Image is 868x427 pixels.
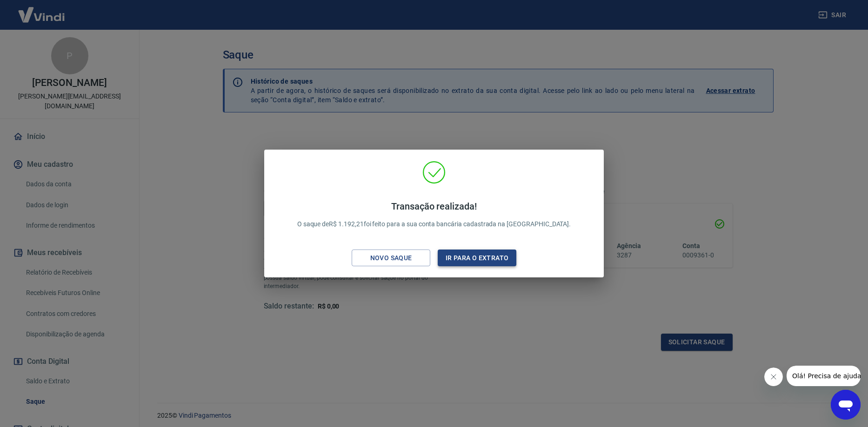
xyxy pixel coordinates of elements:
[297,201,571,212] h4: Transação realizada!
[359,252,423,264] div: Novo saque
[787,366,861,386] iframe: Mensagem da empresa
[764,368,783,386] iframe: Fechar mensagem
[352,250,430,267] button: Novo saque
[6,7,78,14] span: Olá! Precisa de ajuda?
[831,390,861,420] iframe: Botão para abrir a janela de mensagens
[297,201,571,229] p: O saque de R$ 1.192,21 foi feito para a sua conta bancária cadastrada na [GEOGRAPHIC_DATA].
[438,250,516,267] button: Ir para o extrato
